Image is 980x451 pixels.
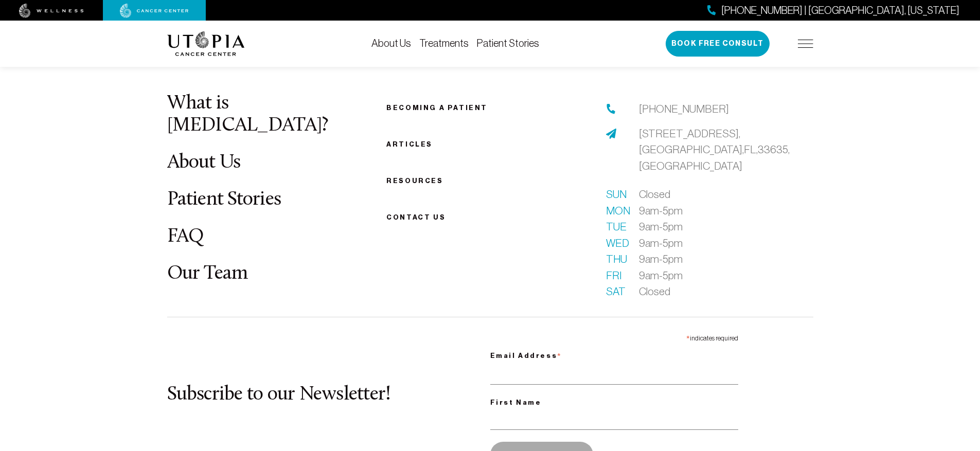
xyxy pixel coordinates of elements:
a: About Us [167,153,241,173]
span: Sat [606,283,627,300]
span: Mon [606,203,627,219]
a: Becoming a patient [386,104,488,112]
label: Email Address [490,345,738,364]
a: Our Team [167,264,248,284]
span: 9am-5pm [639,203,683,219]
a: Articles [386,140,433,148]
div: indicates required [490,330,738,345]
img: wellness [19,4,84,18]
a: About Us [371,38,411,49]
button: Book Free Consult [666,31,770,57]
h2: Subscribe to our Newsletter! [167,384,490,406]
a: What is [MEDICAL_DATA]? [167,94,328,135]
span: 9am-5pm [639,251,683,267]
span: 9am-5pm [639,235,683,251]
a: Patient Stories [477,38,539,49]
img: icon-hamburger [798,40,813,48]
label: First Name [490,396,738,409]
a: [STREET_ADDRESS],[GEOGRAPHIC_DATA],FL,33635,[GEOGRAPHIC_DATA] [639,125,813,174]
span: [PHONE_NUMBER] | [GEOGRAPHIC_DATA], [US_STATE] [721,3,959,18]
span: Sun [606,186,627,203]
span: Fri [606,267,627,284]
img: address [606,129,616,139]
a: Patient Stories [167,190,281,210]
span: Closed [639,283,670,300]
a: Resources [386,177,443,185]
span: Tue [606,219,627,235]
span: Wed [606,235,627,251]
span: Contact us [386,213,446,221]
span: Closed [639,186,670,203]
span: 9am-5pm [639,267,683,284]
span: [STREET_ADDRESS], [GEOGRAPHIC_DATA], FL, 33635, [GEOGRAPHIC_DATA] [639,128,790,172]
span: Thu [606,251,627,267]
a: [PHONE_NUMBER] | [GEOGRAPHIC_DATA], [US_STATE] [707,3,959,18]
span: 9am-5pm [639,219,683,235]
a: Treatments [419,38,469,49]
img: logo [167,31,245,56]
a: [PHONE_NUMBER] [639,101,729,117]
a: FAQ [167,227,204,247]
img: cancer center [120,4,189,18]
img: phone [606,104,616,114]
